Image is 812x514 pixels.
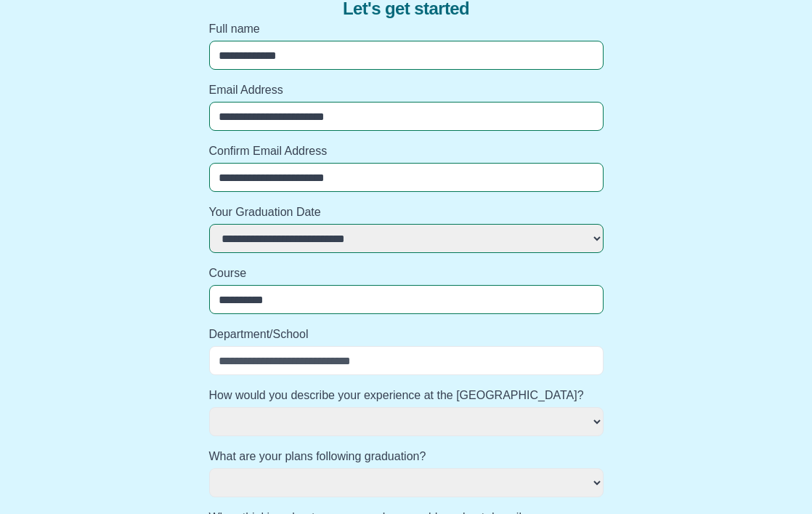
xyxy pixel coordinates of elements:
label: Department/School [209,326,604,343]
label: Email Address [209,81,604,99]
label: Full name [209,20,604,38]
label: Confirm Email Address [209,142,604,160]
label: How would you describe your experience at the [GEOGRAPHIC_DATA]? [209,387,604,404]
label: Your Graduation Date [209,204,604,221]
label: What are your plans following graduation? [209,448,604,465]
label: Course [209,265,604,282]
